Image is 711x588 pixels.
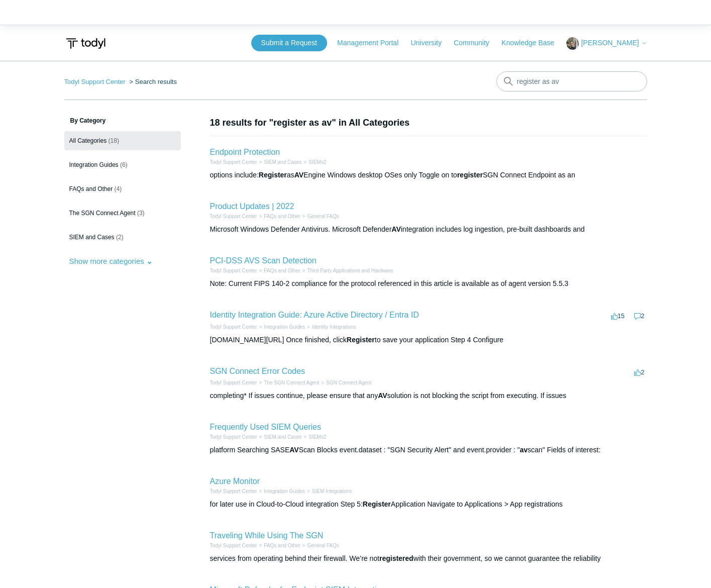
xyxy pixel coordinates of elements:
a: FAQs and Other (4) [64,179,181,199]
a: PCI-DSS AVS Scan Detection [210,256,317,265]
div: completing* If issues continue, please ensure that any solution is not blocking the script from e... [210,390,647,401]
a: Todyl Support Center [64,78,126,85]
a: SIEM and Cases [264,434,301,440]
a: SIEM Integrations [312,488,352,494]
li: Integration Guides [257,487,305,495]
img: Todyl Support Center Help Center home page [64,34,107,53]
a: FAQs and Other [264,214,300,219]
li: Todyl Support Center [210,433,257,441]
div: Microsoft Windows Defender Antivirus. Microsoft Defender integration includes log ingestion, pre-... [210,224,647,235]
li: Third Party Applications and Hardware [300,267,393,274]
a: FAQs and Other [264,543,300,548]
a: SIEM and Cases (2) [64,228,181,247]
em: AV [378,391,387,400]
a: Todyl Support Center [210,434,257,440]
li: Todyl Support Center [64,78,128,85]
li: The SGN Connect Agent [257,379,319,386]
button: [PERSON_NAME] [566,37,647,50]
em: AV [289,446,298,454]
li: Todyl Support Center [210,267,257,274]
a: Community [454,38,499,48]
li: SIEM Integrations [305,487,352,495]
div: [DOMAIN_NAME][URL] Once finished, click to save your application Step 4 Configure [210,335,647,345]
span: SIEM and Cases [69,234,115,241]
h3: By Category [64,116,181,125]
li: Todyl Support Center [210,487,257,495]
a: Submit a Request [251,35,327,51]
span: (18) [109,137,119,144]
span: 15 [611,312,625,320]
a: Management Portal [337,38,409,48]
a: Integration Guides [264,324,305,330]
a: Todyl Support Center [210,380,257,385]
li: Identity Integrations [305,323,356,331]
a: Todyl Support Center [210,488,257,494]
em: registered [379,554,414,562]
a: Product Updates | 2022 [210,202,294,211]
a: Identity Integrations [312,324,356,330]
li: SIEMv2 [301,433,326,441]
input: Search [496,71,647,91]
li: Search results [127,78,177,85]
a: The SGN Connect Agent (3) [64,204,181,223]
li: SIEM and Cases [257,433,301,441]
span: FAQs and Other [69,185,113,192]
span: The SGN Connect Agent [69,210,136,217]
em: AV [294,171,303,179]
a: Todyl Support Center [210,214,257,219]
li: SIEMv2 [301,158,326,166]
em: AV [391,225,400,233]
div: for later use in Cloud-to-Cloud integration Step 5: Application Navigate to Applications > App re... [210,499,647,510]
div: services from operating behind their firewall. We’re not with their government, so we cannot guar... [210,553,647,564]
li: Todyl Support Center [210,323,257,331]
a: SGN Connect Agent [326,380,371,385]
span: All Categories [69,137,107,144]
span: (3) [137,210,145,217]
em: Register [363,500,391,508]
span: Integration Guides [69,161,119,168]
a: Integration Guides (6) [64,155,181,174]
span: 2 [634,368,644,376]
a: Frequently Used SIEM Queries [210,423,321,431]
a: General FAQs [307,543,339,548]
em: av [520,446,528,454]
a: Identity Integration Guide: Azure Active Directory / Entra ID [210,311,419,319]
a: Azure Monitor [210,477,260,485]
a: Endpoint Protection [210,148,280,156]
em: Register [347,336,375,344]
span: 2 [634,312,644,320]
li: SIEM and Cases [257,158,301,166]
li: General FAQs [300,542,339,549]
div: options include: as Engine Windows desktop OSes only Toggle on to SGN Connect Endpoint as an [210,170,647,180]
a: Traveling While Using The SGN [210,531,324,540]
span: [PERSON_NAME] [581,39,639,47]
li: Todyl Support Center [210,542,257,549]
li: Integration Guides [257,323,305,331]
a: SIEMv2 [309,159,326,165]
li: FAQs and Other [257,267,300,274]
a: Todyl Support Center [210,159,257,165]
li: FAQs and Other [257,542,300,549]
a: SGN Connect Error Codes [210,367,305,375]
li: Todyl Support Center [210,158,257,166]
em: register [457,171,483,179]
span: (4) [115,185,122,192]
li: Todyl Support Center [210,213,257,220]
h1: 18 results for "register as av" in All Categories [210,116,647,130]
li: SGN Connect Agent [319,379,371,386]
a: Third Party Applications and Hardware [307,268,393,273]
a: Todyl Support Center [210,543,257,548]
li: Todyl Support Center [210,379,257,386]
span: (6) [120,161,128,168]
a: SIEM and Cases [264,159,301,165]
span: (2) [116,234,124,241]
a: Todyl Support Center [210,268,257,273]
a: The SGN Connect Agent [264,380,319,385]
div: Note: Current FIPS 140-2 compliance for the protocol referenced in this article is available as o... [210,278,647,289]
a: General FAQs [307,214,339,219]
div: platform Searching SASE Scan Blocks event.dataset : "SGN Security Alert" and event.provider : " s... [210,445,647,455]
button: Show more categories [64,252,158,270]
a: SIEMv2 [309,434,326,440]
li: FAQs and Other [257,213,300,220]
a: Integration Guides [264,488,305,494]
